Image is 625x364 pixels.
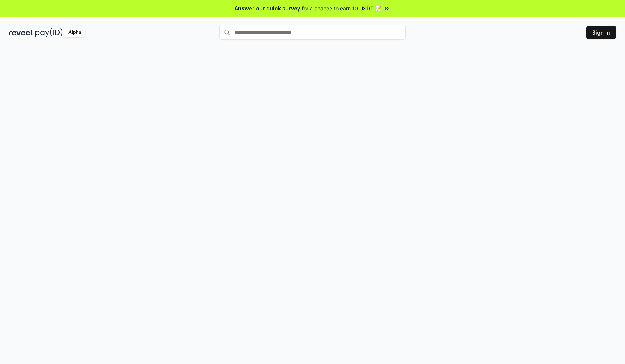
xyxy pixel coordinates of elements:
[35,28,63,37] img: pay_id
[235,4,300,12] span: Answer our quick survey
[64,28,85,37] div: Alpha
[586,26,616,39] button: Sign In
[9,28,34,37] img: reveel_dark
[302,4,381,12] span: for a chance to earn 10 USDT 📝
